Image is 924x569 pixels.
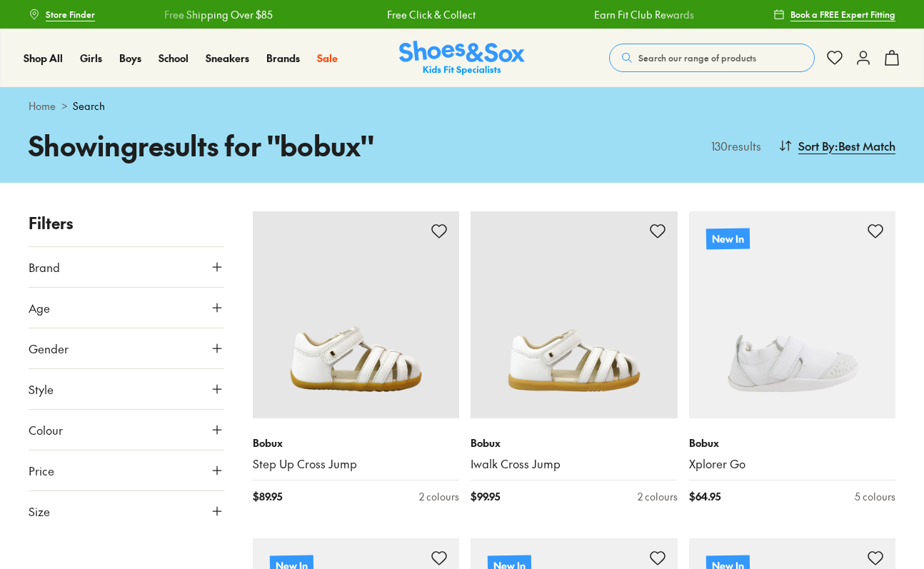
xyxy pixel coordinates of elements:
[80,51,102,65] span: Girls
[638,489,678,504] div: 2 colours
[29,1,95,27] a: Store Finder
[164,7,272,22] a: Free Shipping Over $85
[399,41,525,76] img: SNS_Logo_Responsive.svg
[119,51,141,65] span: Boys
[29,328,224,368] button: Gender
[471,456,678,472] a: Iwalk Cross Jump
[266,51,300,65] span: Brands
[855,489,895,504] div: 5 colours
[73,99,105,114] span: Search
[471,489,500,504] span: $ 99.95
[689,211,896,418] a: New In
[29,125,462,166] h1: Showing results for " bobux "
[206,51,249,66] a: Sneakers
[798,137,835,154] span: Sort By
[317,51,338,65] span: Sale
[29,340,69,357] span: Gender
[159,51,189,65] span: School
[317,51,338,66] a: Sale
[471,435,678,450] p: Bobux
[29,462,54,479] span: Price
[29,247,224,287] button: Brand
[266,51,300,66] a: Brands
[253,435,460,450] p: Bobux
[790,8,895,21] span: Book a FREE Expert Fitting
[253,489,282,504] span: $ 89.95
[29,410,224,450] button: Colour
[29,211,224,235] p: Filters
[29,288,224,328] button: Age
[29,421,63,438] span: Colour
[399,41,525,76] a: Shoes & Sox
[29,258,60,276] span: Brand
[80,51,102,66] a: Girls
[159,51,189,66] a: School
[835,137,895,154] span: : Best Match
[689,489,720,504] span: $ 64.95
[29,491,224,531] button: Size
[119,51,141,66] a: Boys
[689,435,896,450] p: Bobux
[46,8,95,21] span: Store Finder
[29,299,50,316] span: Age
[778,130,895,161] button: Sort By:Best Match
[29,381,54,398] span: Style
[24,51,63,65] span: Shop All
[638,51,756,64] span: Search our range of products
[593,7,693,22] a: Earn Fit Club Rewards
[29,99,895,114] div: >
[24,51,63,66] a: Shop All
[386,7,475,22] a: Free Click & Collect
[29,450,224,490] button: Price
[29,369,224,409] button: Style
[206,51,249,65] span: Sneakers
[705,228,749,249] p: New In
[609,44,815,72] button: Search our range of products
[689,456,896,472] a: Xplorer Go
[253,456,460,472] a: Step Up Cross Jump
[773,1,895,27] a: Book a FREE Expert Fitting
[419,489,459,504] div: 2 colours
[29,503,50,520] span: Size
[705,137,761,154] p: 130 results
[29,99,56,114] a: Home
